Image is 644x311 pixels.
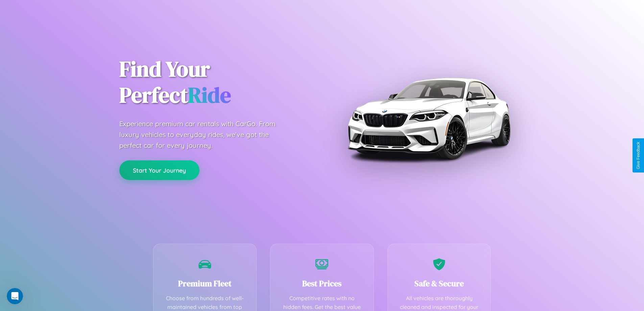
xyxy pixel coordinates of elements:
img: Premium BMW car rental vehicle [344,34,513,203]
span: Ride [188,80,231,110]
div: Give Feedback [636,142,641,169]
button: Start Your Journey [119,160,199,180]
h3: Premium Fleet [164,278,246,289]
h3: Safe & Secure [398,278,481,289]
h3: Best Prices [281,278,363,289]
iframe: Intercom live chat [7,288,23,304]
h1: Find Your Perfect [119,56,312,108]
p: Experience premium car rentals with CarGo. From luxury vehicles to everyday rides, we've got the ... [119,118,288,151]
